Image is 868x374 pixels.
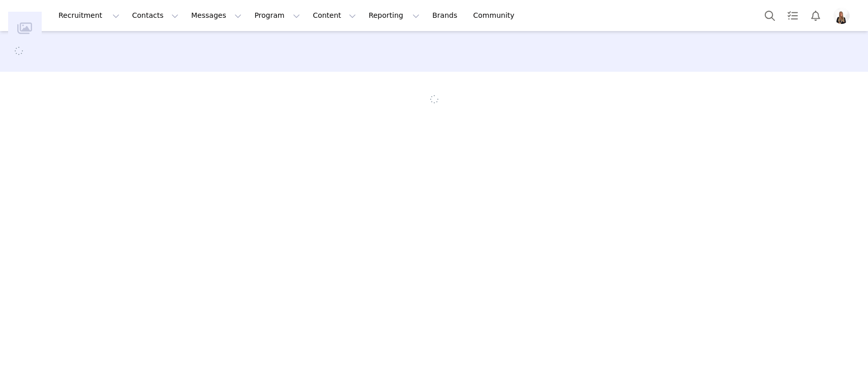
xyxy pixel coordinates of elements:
button: Messages [185,4,248,27]
button: Contacts [126,4,185,27]
button: Search [759,4,781,27]
img: c3b8f700-b784-4e7c-bb9b-abdfdf36c8a3.jpg [833,8,850,24]
a: Brands [426,4,466,27]
button: Content [307,4,362,27]
button: Reporting [363,4,426,27]
button: Notifications [804,4,827,27]
a: Tasks [782,4,804,27]
button: Recruitment [52,4,126,27]
a: Community [467,4,525,27]
button: Profile [827,8,860,24]
button: Program [248,4,306,27]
